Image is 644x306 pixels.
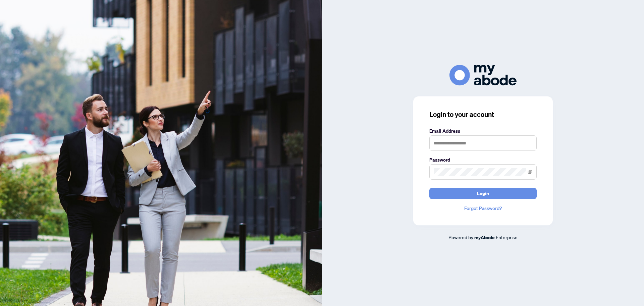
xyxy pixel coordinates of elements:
[429,205,537,212] a: Forgot Password?
[429,156,537,164] label: Password
[429,188,537,199] button: Login
[448,234,473,240] span: Powered by
[477,188,489,199] span: Login
[429,110,537,119] h3: Login to your account
[474,234,495,241] a: myAbode
[528,170,532,174] span: eye-invisible
[449,65,517,85] img: ma-logo
[429,127,537,135] label: Email Address
[496,234,518,240] span: Enterprise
